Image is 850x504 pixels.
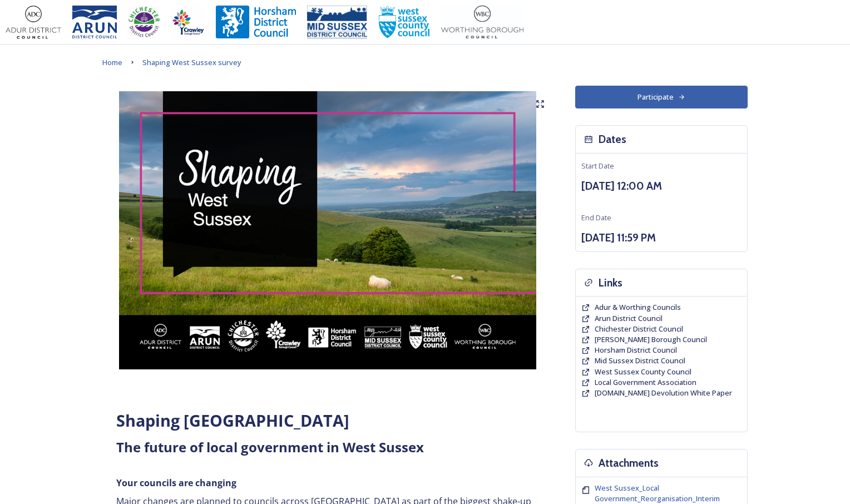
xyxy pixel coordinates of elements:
a: West Sussex County Council [595,367,691,377]
img: 150ppimsdc%20logo%20blue.png [307,6,367,39]
strong: Shaping [GEOGRAPHIC_DATA] [116,409,349,431]
span: [DOMAIN_NAME] Devolution White Paper [595,388,732,398]
img: WSCCPos-Spot-25mm.jpg [378,6,431,39]
h3: Dates [599,131,626,147]
a: Local Government Association [595,377,696,388]
button: Participate [575,86,748,108]
h3: Links [599,275,622,291]
img: CDC%20Logo%20-%20you%20may%20have%20a%20better%20version.jpg [128,6,160,39]
a: Shaping West Sussex survey [142,56,241,69]
a: Horsham District Council [595,345,677,355]
a: [PERSON_NAME] Borough Council [595,334,707,345]
span: Start Date [581,161,614,171]
img: Horsham%20DC%20Logo.jpg [216,6,296,39]
img: Worthing_Adur%20%281%29.jpg [441,6,523,39]
strong: The future of local government in West Sussex [116,438,424,456]
img: Crawley%20BC%20logo.jpg [171,6,205,39]
a: Home [102,56,122,69]
span: Local Government Association [595,377,696,387]
span: Horsham District Council [595,345,677,355]
span: Home [102,57,122,67]
a: Chichester District Council [595,324,683,334]
span: West Sussex County Council [595,367,691,377]
span: Shaping West Sussex survey [142,57,241,67]
span: [PERSON_NAME] Borough Council [595,334,707,344]
img: Arun%20District%20Council%20logo%20blue%20CMYK.jpg [72,6,117,39]
a: [DOMAIN_NAME] Devolution White Paper [595,388,732,398]
span: End Date [581,213,611,223]
strong: Your councils are changing [116,477,236,489]
h3: [DATE] 11:59 PM [581,230,742,246]
a: Mid Sussex District Council [595,355,685,366]
span: Mid Sussex District Council [595,355,685,365]
a: Arun District Council [595,313,663,324]
a: Adur & Worthing Councils [595,302,681,313]
span: Adur & Worthing Councils [595,302,681,312]
h3: [DATE] 12:00 AM [581,178,742,194]
span: Arun District Council [595,313,663,323]
h3: Attachments [599,455,659,471]
img: Adur%20logo%20%281%29.jpeg [6,6,61,39]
